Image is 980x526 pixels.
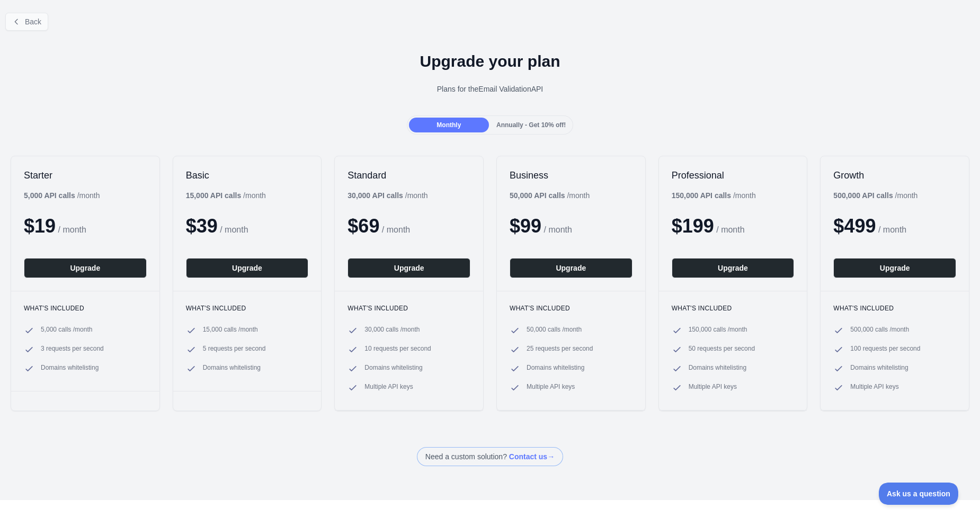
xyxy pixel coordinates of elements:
h2: Business [510,169,632,182]
span: $ 199 [672,215,714,237]
h2: Standard [348,169,470,182]
b: 50,000 API calls [510,191,565,200]
div: / month [510,190,590,201]
b: 150,000 API calls [672,191,731,200]
div: / month [672,190,756,201]
h2: Professional [672,169,795,182]
span: $ 69 [348,215,379,237]
div: / month [348,190,427,201]
span: $ 99 [510,215,541,237]
iframe: Toggle Customer Support [879,483,959,505]
b: 30,000 API calls [348,191,403,200]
